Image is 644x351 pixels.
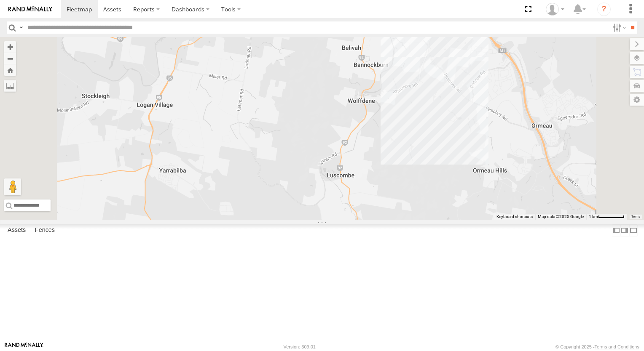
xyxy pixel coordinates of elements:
[18,21,24,34] label: Search Query
[609,21,628,34] label: Search Filter Options
[589,214,598,219] span: 1 km
[4,41,16,53] button: Zoom in
[4,53,16,64] button: Zoom out
[597,3,611,16] i: ?
[4,64,16,76] button: Zoom Home
[4,178,21,195] button: Drag Pegman onto the map to open Street View
[620,224,629,237] label: Dock Summary Table to the Right
[543,3,567,16] div: Turoa Warbrick
[5,343,43,351] a: Visit our Website
[284,344,316,349] div: Version: 309.01
[595,344,639,349] a: Terms and Conditions
[3,224,30,236] label: Assets
[630,94,644,106] label: Map Settings
[31,224,59,236] label: Fences
[631,215,640,218] a: Terms (opens in new tab)
[496,214,533,220] button: Keyboard shortcuts
[4,80,16,92] label: Measure
[8,6,52,12] img: rand-logo.svg
[612,224,620,237] label: Dock Summary Table to the Left
[555,344,639,349] div: © Copyright 2025 -
[629,224,638,237] label: Hide Summary Table
[538,214,584,219] span: Map data ©2025 Google
[586,214,627,220] button: Map Scale: 1 km per 59 pixels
